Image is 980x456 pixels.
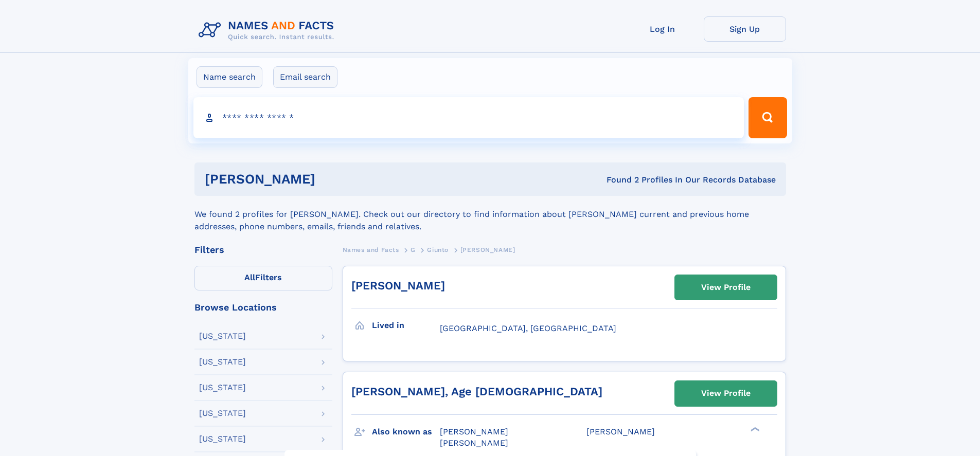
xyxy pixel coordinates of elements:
a: View Profile [675,275,777,300]
div: View Profile [701,381,751,405]
h3: Lived in [372,317,440,334]
div: Filters [194,245,332,254]
label: Filters [194,266,332,290]
div: [US_STATE] [199,358,246,366]
div: [US_STATE] [199,332,246,340]
span: [PERSON_NAME] [460,246,515,253]
div: View Profile [701,276,751,299]
a: Sign Up [704,16,786,42]
div: [US_STATE] [199,409,246,417]
label: Name search [197,66,262,88]
div: [US_STATE] [199,435,246,443]
div: Browse Locations [194,303,332,312]
a: [PERSON_NAME] [351,279,445,292]
span: [PERSON_NAME] [440,427,508,436]
label: Email search [273,66,337,88]
div: ❯ [748,426,760,432]
span: [PERSON_NAME] [440,438,508,448]
div: [US_STATE] [199,384,246,392]
a: Giunto [427,243,449,256]
h1: [PERSON_NAME] [205,173,461,186]
span: All [244,272,255,282]
a: Names and Facts [343,243,399,256]
span: G [411,246,416,253]
div: Found 2 Profiles In Our Records Database [461,174,776,186]
a: G [411,243,416,256]
span: [PERSON_NAME] [586,427,655,436]
h3: Also known as [372,423,440,441]
button: Search Button [749,97,787,138]
a: View Profile [675,381,777,406]
img: Logo Names and Facts [194,16,343,44]
a: Log In [621,16,704,42]
span: [GEOGRAPHIC_DATA], [GEOGRAPHIC_DATA] [440,323,616,333]
a: [PERSON_NAME], Age [DEMOGRAPHIC_DATA] [351,385,602,398]
span: Giunto [427,246,449,253]
input: search input [193,97,744,138]
div: We found 2 profiles for [PERSON_NAME]. Check out our directory to find information about [PERSON_... [194,196,786,233]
